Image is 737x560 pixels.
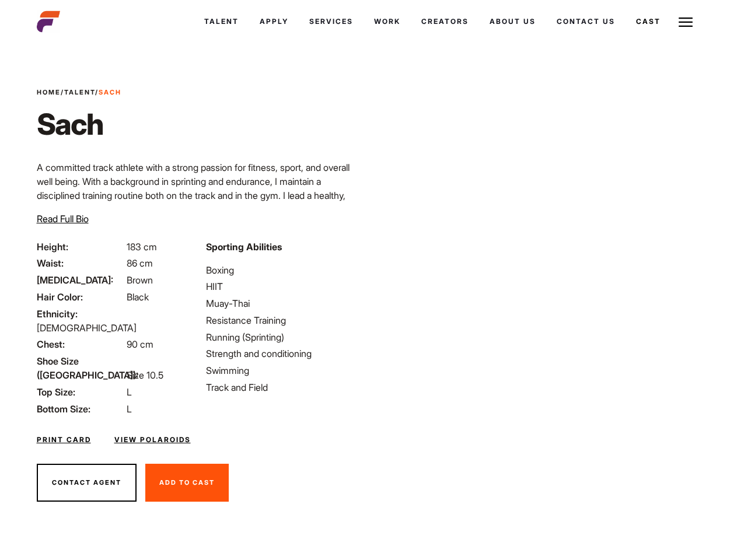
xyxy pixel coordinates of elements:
a: Contact Us [546,6,626,37]
span: 86 cm [127,257,153,269]
button: Contact Agent [37,464,137,502]
li: Boxing [206,263,361,277]
li: Muay-Thai [206,296,361,310]
span: Black [127,291,149,303]
li: HIIT [206,279,361,293]
span: 183 cm [127,241,157,253]
span: Shoe Size ([GEOGRAPHIC_DATA]): [37,354,124,382]
a: Apply [249,6,299,37]
span: Waist: [37,256,124,270]
span: Brown [127,274,153,286]
strong: Sporting Abilities [206,241,282,253]
span: Hair Color: [37,290,124,304]
a: Talent [194,6,249,37]
a: Print Card [37,435,91,445]
span: Ethnicity: [37,307,124,321]
span: Add To Cast [159,478,215,487]
span: L [127,403,132,415]
a: Creators [411,6,479,37]
li: Strength and conditioning [206,346,361,360]
li: Running (Sprinting) [206,330,361,344]
a: About Us [479,6,546,37]
li: Swimming [206,363,361,377]
h1: Sach [37,107,121,142]
span: Size 10.5 [127,369,163,381]
li: Track and Field [206,380,361,394]
p: A committed track athlete with a strong passion for fitness, sport, and overall well being. With ... [37,160,362,230]
span: [DEMOGRAPHIC_DATA] [37,322,137,334]
a: View Polaroids [114,435,191,445]
span: Bottom Size: [37,402,124,416]
a: Talent [64,88,95,96]
a: Services [299,6,364,37]
a: Home [37,88,61,96]
strong: Sach [99,88,121,96]
span: 90 cm [127,338,153,350]
span: / / [37,87,121,97]
span: [MEDICAL_DATA]: [37,273,124,287]
button: Add To Cast [145,464,229,502]
button: Read Full Bio [37,212,89,226]
li: Resistance Training [206,313,361,327]
span: Height: [37,240,124,254]
span: Top Size: [37,385,124,399]
a: Work [364,6,411,37]
span: L [127,386,132,398]
img: cropped-aefm-brand-fav-22-square.png [37,10,60,33]
span: Read Full Bio [37,213,89,225]
img: Burger icon [679,15,693,29]
span: Chest: [37,337,124,351]
a: Cast [626,6,671,37]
